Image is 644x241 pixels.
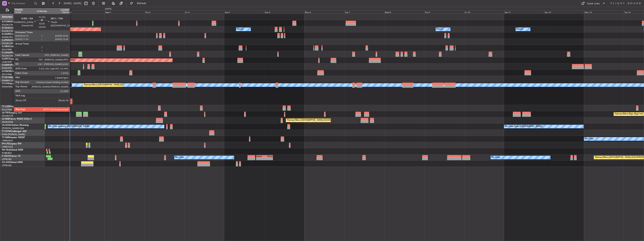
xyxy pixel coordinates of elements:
[237,26,243,32] div: Owner
[184,10,224,14] div: Fri 3
[2,52,24,54] a: G-JAGAPhenom 300
[2,39,44,41] a: G-[PERSON_NAME]Cessna Citation XLS
[2,48,12,51] a: EGLF/FAB
[2,27,33,29] a: G-GAALCessna Citation XLS+
[587,2,600,6] div: Quick Links
[224,10,264,14] div: Sat 4
[2,130,26,133] a: T7-DYNChallenger 604
[84,82,143,88] div: Planned Maint [GEOGRAPHIC_DATA] ([GEOGRAPHIC_DATA])
[287,117,346,123] div: Planned Maint [GEOGRAPHIC_DATA] ([GEOGRAPHIC_DATA])
[2,149,23,151] a: 9H-YAAGlobal 5000
[4,7,41,13] button: Only With Activity
[304,10,344,14] div: Mon 6
[2,64,11,66] span: G-ENRG
[11,1,33,6] input: Trip Number
[2,76,24,79] a: T7-N1960Legacy 650
[2,45,23,48] a: G-SIRSCitation Excel
[65,10,105,14] div: Tue 30
[2,79,14,82] a: DNMM/LOS
[2,112,22,114] a: LX-TROLegacy 650
[2,58,10,60] span: G-SPCY
[264,158,272,160] div: -
[2,161,23,163] a: CS-JHHGlobal 6000
[424,10,464,14] div: Thu 9
[2,127,24,130] a: [PERSON_NAME]/QSA
[2,64,23,66] a: G-ENRGPraetor 600
[437,26,443,32] div: Owner
[2,114,13,117] a: EGGW/LTN
[66,83,69,87] img: gray-close.svg
[2,136,25,139] a: T7-EMIHawker 900XP
[257,155,264,157] div: HEGN
[134,2,150,5] span: Refresh
[492,155,500,160] div: No Crew
[504,10,544,14] div: Sat 11
[105,8,111,11] div: [DATE]
[544,10,584,14] div: Sun 12
[2,105,10,108] span: T7-LZZI
[144,10,184,14] div: Thu 2
[2,70,11,72] span: G-VNOR
[2,36,13,39] a: EGNR/CEG
[2,23,13,26] a: EGGW/LTN
[505,124,542,129] div: No Crew Paris ([GEOGRAPHIC_DATA])
[615,111,643,117] div: Planned Maint Riga (Riga Intl)
[2,118,32,120] a: LX-INBFalcon 900EX EASy II
[2,83,19,85] a: T7-FFIFalcon 7X
[2,30,13,32] a: EGGW/LTN
[2,67,12,70] a: EGSS/STN
[2,83,8,85] span: T7-FFI
[2,124,11,126] span: LX-AOA
[2,54,13,57] a: EGGW/LTN
[2,39,23,41] span: G-[PERSON_NAME]
[464,10,504,14] div: Fri 10
[2,21,11,23] span: G-FOMO
[2,133,25,136] a: EVRA/[PERSON_NAME]
[2,76,12,79] span: T7-N1960
[2,124,29,126] a: LX-AOACitation Mustang
[2,158,12,161] a: LFPB/LBG
[2,130,10,133] span: T7-DYN
[175,155,184,160] div: No Crew
[2,45,9,48] span: G-SIRS
[39,57,75,63] div: Planned Maint [GEOGRAPHIC_DATA]
[2,108,12,111] a: EGLF/FAB
[2,161,10,163] span: CS-JHH
[2,136,9,139] span: T7-EMI
[2,155,10,157] span: F-HECD
[128,0,151,6] button: Refresh
[2,139,13,142] a: LFMN/NCE
[2,149,10,151] span: 9H-YAA
[64,2,81,5] span: [DATE] - [DATE]
[257,158,264,160] div: -
[2,145,13,148] a: LFMD/CEQ
[2,112,10,114] span: LX-TRO
[105,10,144,14] div: Wed 1
[344,10,384,14] div: Tue 7
[2,73,12,76] a: EGLF/FAB
[2,152,12,154] a: FCBB/BZV
[517,26,523,32] div: Owner
[264,155,272,157] div: WSSL
[2,143,9,145] span: 9H-LPZ
[384,10,424,14] div: Wed 8
[2,27,11,29] span: G-GAAL
[2,70,27,72] a: G-VNORChallenger 650
[45,8,52,11] div: [DATE]
[2,85,13,88] a: VHHH/HKG
[2,164,12,167] a: LFPB/LBG
[264,10,304,14] div: Sun 5
[10,9,40,12] span: Only With Activity
[49,124,90,129] div: No Crew Antwerp ([GEOGRAPHIC_DATA])
[2,143,21,145] a: 9H-LPZLegacy 500
[2,118,9,120] span: LX-INB
[584,10,624,14] div: Mon 13
[2,33,11,35] span: G-GARE
[579,0,607,6] button: Quick Links
[2,33,33,35] a: G-GARECessna Citation XLS+
[2,121,13,124] a: EDLW/DTM
[2,155,20,157] a: F-HECDFalcon 7X
[2,21,24,23] a: G-FOMOGlobal 6000
[585,136,594,142] div: No Crew
[2,61,12,63] a: LGAV/ATH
